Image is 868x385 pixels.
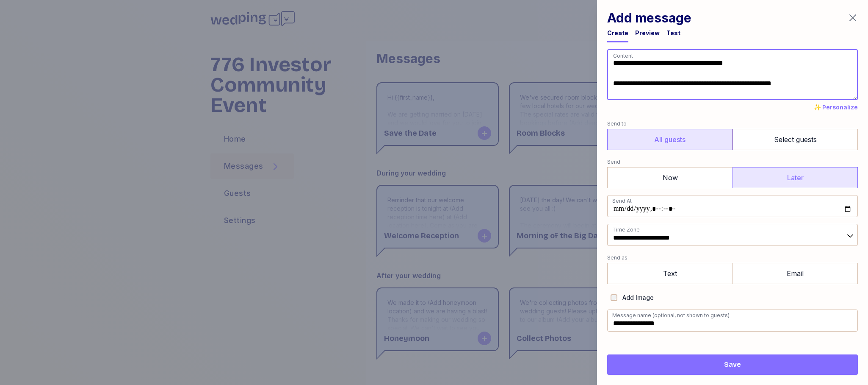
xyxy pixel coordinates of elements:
[607,29,628,37] div: Create
[724,360,741,370] span: Save
[607,310,858,332] input: Message name (optional, not shown to guests)
[607,253,858,263] label: Send as
[607,10,691,25] h1: Add message
[617,293,654,303] label: Add Image
[607,129,733,150] label: All guests
[733,129,858,150] label: Select guests
[607,263,733,284] label: Text
[733,167,858,188] label: Later
[814,103,858,112] button: ✨ Personalize
[607,157,858,167] label: Send
[607,119,858,129] label: Send to
[666,29,680,37] div: Test
[607,167,733,188] label: Now
[733,263,858,284] label: Email
[607,354,858,375] button: Save
[635,29,660,37] div: Preview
